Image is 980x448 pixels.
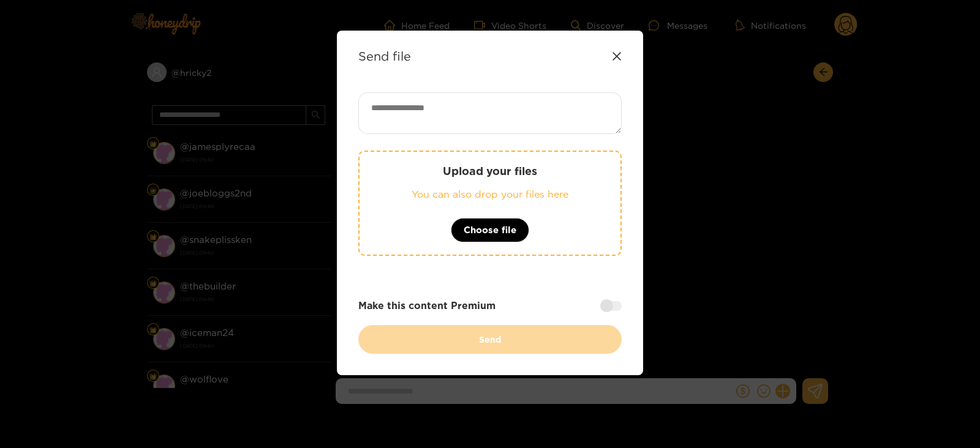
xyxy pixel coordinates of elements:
p: Upload your files [384,164,596,178]
strong: Send file [358,49,411,63]
span: Choose file [464,223,516,237]
button: Send [358,325,622,354]
p: You can also drop your files here [384,187,596,201]
button: Choose file [451,218,529,242]
strong: Make this content Premium [358,299,496,313]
